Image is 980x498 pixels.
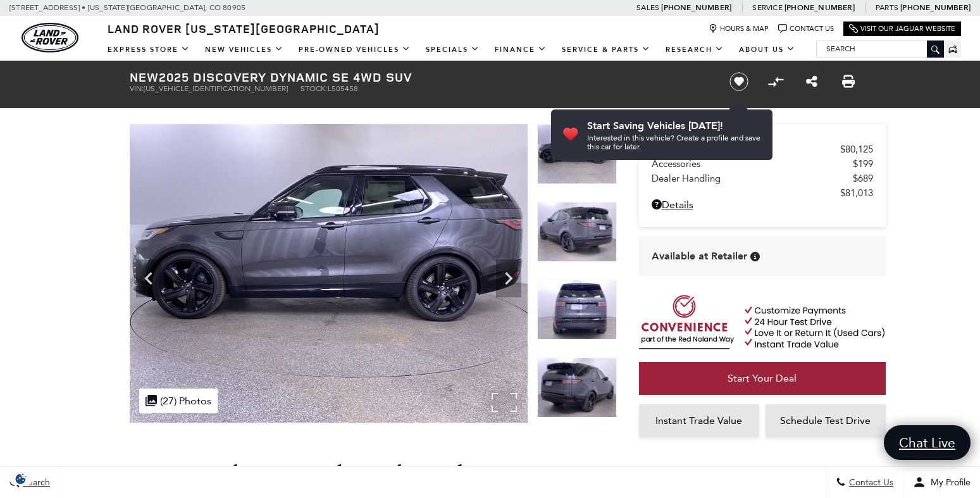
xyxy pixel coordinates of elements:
[893,434,962,451] span: Chat Live
[9,3,245,12] a: [STREET_ADDRESS] • [US_STATE][GEOGRAPHIC_DATA], CO 80905
[840,144,873,155] span: $80,125
[291,39,418,61] a: Pre-Owned Vehicles
[658,39,731,61] a: Research
[900,3,971,13] a: [PHONE_NUMBER]
[817,41,943,56] input: Search
[884,425,971,460] a: Chat Live
[418,39,487,61] a: Specials
[750,252,760,261] div: Vehicle is in stock and ready for immediate delivery. Due to demand, availability is subject to c...
[130,70,709,84] h1: 2025 Discovery Dynamic SE 4WD SUV
[849,24,955,34] a: Visit Our Jaguar Website
[840,187,873,199] span: $81,013
[853,173,873,184] span: $689
[537,280,617,340] img: New 2025 Carpathian Grey Land Rover Dynamic SE image 4
[806,74,817,89] a: Share this New 2025 Discovery Dynamic SE 4WD SUV
[100,21,387,36] a: Land Rover [US_STATE][GEOGRAPHIC_DATA]
[842,74,855,89] a: Print this New 2025 Discovery Dynamic SE 4WD SUV
[655,414,742,426] span: Instant Trade Value
[496,259,521,297] div: Next
[136,259,161,297] div: Previous
[130,68,159,85] strong: New
[130,84,144,93] span: VIN:
[725,72,753,92] button: Save vehicle
[130,124,528,423] img: New 2025 Carpathian Grey Land Rover Dynamic SE image 2
[100,39,803,61] nav: Main Navigation
[639,404,759,437] a: Instant Trade Value
[22,23,78,53] img: Land Rover
[639,362,886,395] a: Start Your Deal
[100,39,197,61] a: EXPRESS STORE
[652,187,873,199] a: $81,013
[652,144,873,155] a: MSRP $80,125
[728,372,797,384] span: Start Your Deal
[652,144,840,155] span: MSRP
[766,404,886,437] a: Schedule Test Drive
[652,199,873,211] a: Details
[766,72,785,91] button: Compare Vehicle
[6,472,35,485] section: Click to Open Cookie Consent Modal
[22,23,78,53] a: land-rover
[652,173,873,184] a: Dealer Handling $689
[139,389,218,413] div: (27) Photos
[709,24,769,34] a: Hours & Map
[652,173,853,184] span: Dealer Handling
[6,472,35,485] img: Opt-Out Icon
[903,466,980,498] button: Open user profile menu
[301,84,328,93] span: Stock:
[144,84,288,93] span: [US_VEHICLE_IDENTIFICATION_NUMBER]
[785,3,855,13] a: [PHONE_NUMBER]
[652,158,853,170] span: Accessories
[876,3,898,12] span: Parts
[652,249,747,263] span: Available at Retailer
[752,3,782,12] span: Service
[537,358,617,418] img: New 2025 Carpathian Grey Land Rover Dynamic SE image 5
[926,477,971,488] span: My Profile
[537,124,617,184] img: New 2025 Carpathian Grey Land Rover Dynamic SE image 2
[778,24,834,34] a: Contact Us
[554,39,658,61] a: Service & Parts
[108,21,380,36] span: Land Rover [US_STATE][GEOGRAPHIC_DATA]
[636,3,659,12] span: Sales
[652,158,873,170] a: Accessories $199
[780,414,871,426] span: Schedule Test Drive
[328,84,358,93] span: L505458
[197,39,291,61] a: New Vehicles
[853,158,873,170] span: $199
[661,3,731,13] a: [PHONE_NUMBER]
[487,39,554,61] a: Finance
[846,477,893,488] span: Contact Us
[537,202,617,262] img: New 2025 Carpathian Grey Land Rover Dynamic SE image 3
[731,39,803,61] a: About Us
